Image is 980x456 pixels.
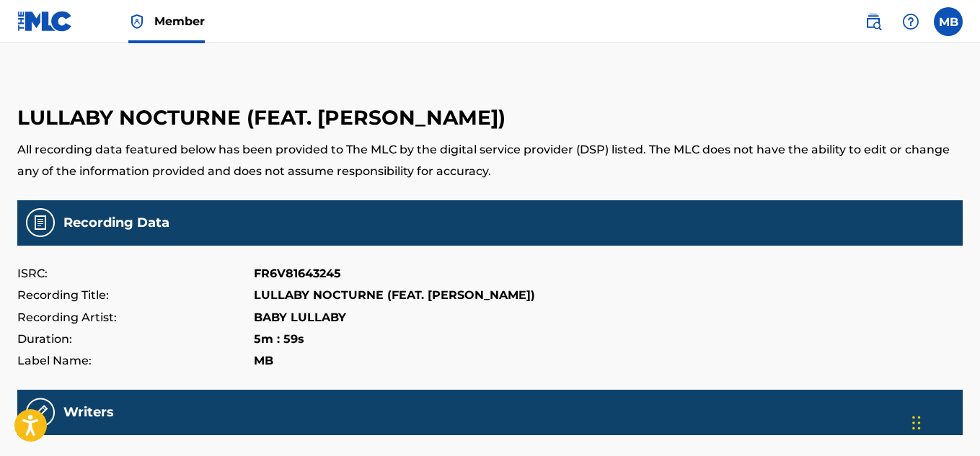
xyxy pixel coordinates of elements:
h5: Writers [63,404,114,421]
p: Recording Title: [17,285,254,306]
p: All recording data featured below has been provided to The MLC by the digital service provider (D... [17,139,963,183]
iframe: Chat Widget [908,387,980,456]
p: LULLABY NOCTURNE (FEAT. [PERSON_NAME]) [254,285,535,306]
img: help [902,13,919,30]
div: Przeciągnij [912,401,921,444]
p: ISRC: [17,263,254,285]
div: Help [896,7,925,36]
p: Duration: [17,328,254,350]
img: search [865,13,882,30]
span: Member [154,13,205,30]
img: Recording Writers [26,398,55,427]
p: 5m : 59s [254,328,304,350]
p: Label Name: [17,350,254,372]
p: BABY LULLABY [254,307,346,328]
img: Recording Data [26,208,55,237]
div: Widżet czatu [908,387,980,456]
img: Top Rightsholder [128,13,146,30]
p: Recording Artist: [17,307,254,328]
h3: LULLABY NOCTURNE (FEAT. [PERSON_NAME]) [17,105,963,130]
img: MLC Logo [17,11,73,32]
p: MB [254,350,273,372]
a: Public Search [859,7,888,36]
div: User Menu [934,7,963,36]
h5: Recording Data [63,215,169,231]
p: FR6V81643245 [254,263,341,285]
